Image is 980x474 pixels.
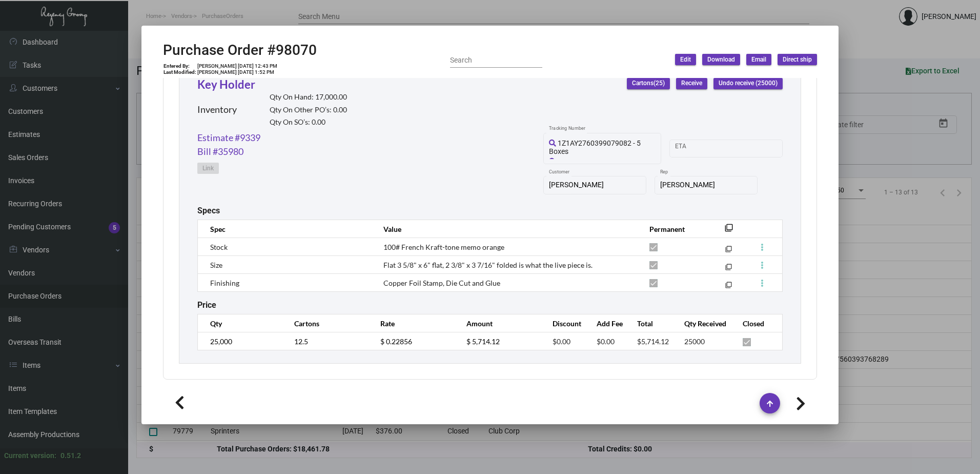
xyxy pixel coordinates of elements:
[270,93,347,102] h2: Qty On Hand: 17,000.00
[383,243,504,251] span: 100# French Kraft-tone memo orange
[586,314,627,332] th: Add Fee
[654,80,665,87] span: (25)
[163,42,317,59] h2: Purchase Order #98070
[284,314,370,332] th: Cartons
[198,220,373,238] th: Spec
[60,450,81,461] div: 0.51.2
[751,55,766,64] span: Email
[373,220,639,238] th: Value
[383,261,593,269] span: Flat 3 5/8" x 6" flat, 2 3/8" x 3 7/16" folded is what the live piece is.
[746,54,771,65] button: Email
[732,314,782,332] th: Closed
[702,54,740,65] button: Download
[163,63,197,69] td: Entered By:
[627,314,674,332] th: Total
[725,266,732,272] mat-icon: filter_none
[725,227,733,235] mat-icon: filter_none
[197,131,260,145] a: Estimate #9339
[198,314,284,332] th: Qty
[549,157,645,174] span: 1Z1AY2760397792886 - 20 Boxes
[783,55,812,64] span: Direct ship
[627,78,670,89] button: Cartons(25)
[370,314,456,332] th: Rate
[197,69,278,75] td: [PERSON_NAME] [DATE] 1:52 PM
[725,248,732,254] mat-icon: filter_none
[597,337,615,346] span: $0.00
[637,337,669,346] span: $5,714.12
[778,54,817,65] button: Direct ship
[202,164,214,173] span: Link
[639,220,709,238] th: Permanent
[675,144,707,152] input: Start date
[197,300,216,310] h2: Price
[210,261,222,269] span: Size
[674,314,732,332] th: Qty Received
[210,279,239,287] span: Finishing
[713,78,783,89] button: Undo receive (25000)
[383,279,500,287] span: Copper Foil Stamp, Die Cut and Glue
[725,284,732,290] mat-icon: filter_none
[210,243,228,251] span: Stock
[542,314,586,332] th: Discount
[197,145,243,159] a: Bill #35980
[197,77,255,91] a: Key Holder
[684,337,705,346] span: 25000
[197,104,237,115] h2: Inventory
[632,79,665,88] span: Cartons
[680,55,691,64] span: Edit
[197,63,278,69] td: [PERSON_NAME] [DATE] 12:43 PM
[676,78,707,89] button: Receive
[675,54,696,65] button: Edit
[719,79,778,88] span: Undo receive (25000)
[197,163,219,174] button: Link
[270,118,347,127] h2: Qty On SO’s: 0.00
[163,69,197,75] td: Last Modified:
[197,206,220,215] h2: Specs
[553,337,570,346] span: $0.00
[270,106,347,114] h2: Qty On Other PO’s: 0.00
[707,55,735,64] span: Download
[716,144,765,152] input: End date
[681,79,702,88] span: Receive
[456,314,542,332] th: Amount
[4,450,56,461] div: Current version:
[549,139,641,155] span: 1Z1AY2760399079082 - 5 Boxes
